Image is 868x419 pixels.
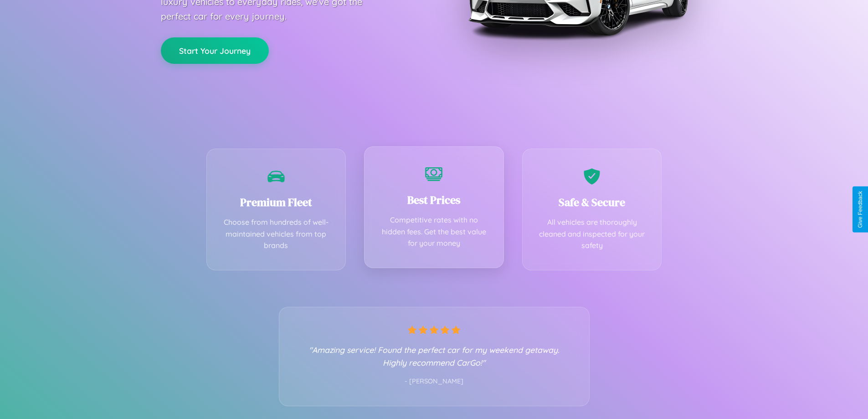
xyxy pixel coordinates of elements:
h3: Best Prices [378,192,490,207]
h3: Safe & Secure [536,195,648,210]
button: Start Your Journey [161,37,269,64]
p: Competitive rates with no hidden fees. Get the best value for your money [378,214,490,249]
div: Give Feedback [857,191,863,228]
h3: Premium Fleet [221,195,332,210]
p: - [PERSON_NAME] [298,376,571,388]
p: "Amazing service! Found the perfect car for my weekend getaway. Highly recommend CarGo!" [298,343,571,369]
p: All vehicles are thoroughly cleaned and inspected for your safety [536,217,648,252]
p: Choose from hundreds of well-maintained vehicles from top brands [221,217,332,252]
